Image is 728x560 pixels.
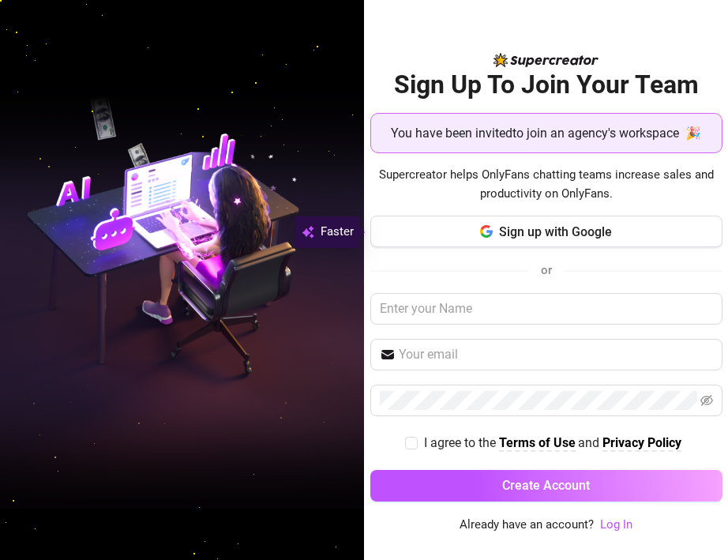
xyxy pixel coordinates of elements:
img: logo-BBDzfeDw.svg [493,53,599,67]
button: Sign up with Google [370,216,722,247]
span: I agree to the [424,435,499,450]
h2: Sign Up To Join Your Team [370,69,722,101]
a: Privacy Policy [602,435,681,452]
span: eye-invisible [700,394,713,407]
span: workspace 🎉 [619,123,701,143]
span: Already have an account? [460,516,594,535]
span: an agency's [550,123,616,143]
a: Log In [600,517,632,532]
span: Faster [321,223,354,242]
span: Create Account [502,478,590,493]
span: Sign up with Google [499,224,612,239]
span: and [578,435,602,450]
strong: Privacy Policy [602,435,681,450]
span: or [541,263,552,277]
span: Supercreator helps OnlyFans chatting teams increase sales and productivity on OnlyFans. [370,166,722,203]
img: svg%3e [302,223,314,242]
button: Create Account [370,470,722,502]
a: Terms of Use [499,435,576,452]
input: Enter your Name [370,293,722,325]
span: You have been invited to join [391,123,547,143]
a: Log In [600,516,632,535]
strong: Terms of Use [499,435,576,450]
input: Your email [399,345,713,364]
